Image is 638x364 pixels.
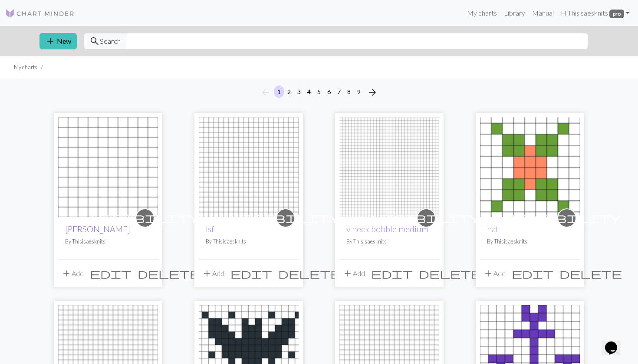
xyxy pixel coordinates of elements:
[364,85,381,99] button: Next
[557,4,633,22] a: HiThisisaesknits pro
[65,224,130,234] a: [PERSON_NAME]
[324,85,334,98] button: 6
[100,36,121,46] span: Search
[529,4,557,22] a: Manual
[227,265,275,282] button: Edit
[487,237,573,246] p: By Thisisaesknits
[372,209,480,227] i: private
[339,117,439,217] img: v neck bobble medium
[371,267,413,279] span: edit
[138,267,200,279] span: delete
[275,265,344,282] button: Delete
[314,85,324,98] button: 5
[91,209,199,227] i: private
[206,237,292,246] p: By Thisisaesknits
[230,268,272,279] i: Edit
[58,117,158,217] img: heather bday
[231,209,340,227] i: private
[513,211,621,224] span: visibility
[342,267,353,279] span: add
[58,162,158,170] a: heather bday
[509,265,556,282] button: Edit
[206,224,214,234] a: lsf
[39,33,77,49] button: New
[304,85,314,98] button: 4
[346,237,432,246] p: By Thisisaesknits
[89,35,100,47] span: search
[87,265,135,282] button: Edit
[419,267,481,279] span: delete
[487,224,499,234] a: hat
[556,265,625,282] button: Delete
[294,85,304,98] button: 3
[230,267,272,279] span: edit
[512,268,553,279] i: Edit
[61,267,72,279] span: add
[90,267,132,279] span: edit
[483,267,493,279] span: add
[135,265,203,282] button: Delete
[371,268,413,279] i: Edit
[512,267,553,279] span: edit
[344,85,354,98] button: 8
[65,237,151,246] p: By Thisisaesknits
[339,265,368,282] button: Add
[500,4,529,22] a: Library
[480,162,580,170] a: hat
[339,350,439,358] a: simple round yoke
[231,211,340,224] span: visibility
[609,10,624,18] span: pro
[274,85,284,98] button: 1
[339,162,439,170] a: v neck bobble medium
[559,267,622,279] span: delete
[14,63,37,71] li: My charts
[480,350,580,358] a: strange brew n 3.2
[334,85,344,98] button: 7
[464,4,500,22] a: My charts
[367,86,378,98] span: arrow_forward
[199,117,299,217] img: lsf
[367,87,378,97] i: Next
[5,8,75,19] img: Logo
[354,85,364,98] button: 9
[284,85,294,98] button: 2
[278,267,341,279] span: delete
[513,209,621,227] i: private
[416,265,484,282] button: Delete
[199,350,299,358] a: hallows eve
[480,117,580,217] img: hat
[91,211,199,224] span: visibility
[346,224,428,234] a: v neck bobble medium
[480,265,509,282] button: Add
[58,350,158,358] a: beaded choker
[199,162,299,170] a: lsf
[45,35,56,47] span: add
[58,265,87,282] button: Add
[602,329,629,355] iframe: chat widget
[202,267,212,279] span: add
[372,211,480,224] span: visibility
[257,85,381,99] nav: Page navigation
[90,268,132,279] i: Edit
[368,265,416,282] button: Edit
[199,265,227,282] button: Add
